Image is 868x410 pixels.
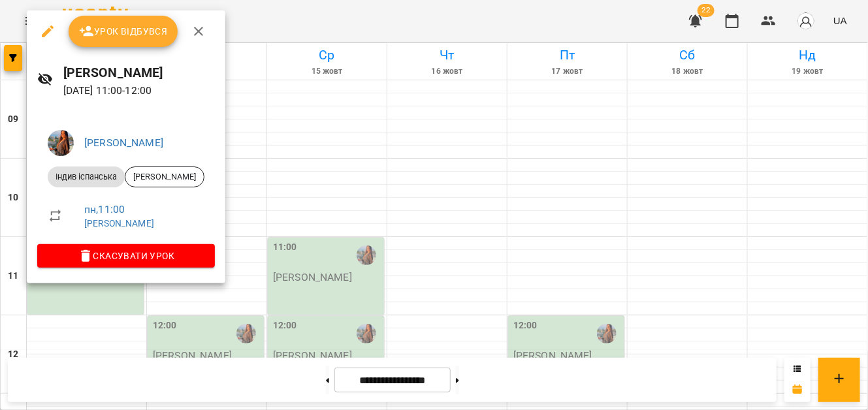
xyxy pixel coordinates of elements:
span: [PERSON_NAME] [125,171,204,183]
a: [PERSON_NAME] [84,136,163,149]
button: Скасувати Урок [37,244,215,268]
p: [DATE] 11:00 - 12:00 [63,83,215,99]
h6: [PERSON_NAME] [63,63,215,83]
button: Урок відбувся [69,16,178,47]
a: [PERSON_NAME] [84,218,154,229]
span: Індив іспанська [48,171,125,183]
a: пн , 11:00 [84,203,125,215]
div: [PERSON_NAME] [125,166,204,187]
span: Скасувати Урок [48,248,204,264]
span: Урок відбувся [79,24,168,39]
img: bbdc4e7746b46baec62e2b0b53a62f94.jpg [48,130,74,156]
